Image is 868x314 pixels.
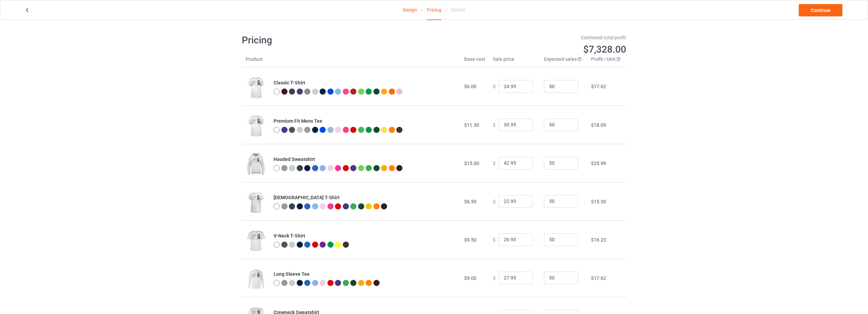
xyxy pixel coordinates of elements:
div: Pricing [427,0,441,20]
img: heather_texture.png [304,127,310,133]
a: Continue [799,4,842,16]
span: $15.00 [464,161,479,166]
th: Sale price [489,56,540,67]
span: $ [493,160,496,166]
b: Long Sleeve Tee [274,271,310,277]
span: $17.62 [591,84,606,89]
span: $18.09 [591,122,606,128]
th: Base cost [460,56,489,67]
span: $11.50 [464,122,479,128]
div: Details [451,0,465,19]
span: $15.30 [591,199,606,204]
span: $9.00 [464,275,476,281]
span: $17.62 [591,275,606,281]
a: Design [403,0,417,19]
b: Premium Fit Mens Tee [274,118,322,124]
span: $ [493,275,496,281]
div: Estimated total profit [439,34,627,41]
span: $7,328.00 [583,44,626,55]
span: $ [493,199,496,204]
b: [DEMOGRAPHIC_DATA] T-Shirt [274,195,340,200]
span: $9.50 [464,237,476,243]
span: $16.23 [591,237,606,243]
span: $6.50 [464,199,476,204]
b: V-Neck T-Shirt [274,233,305,238]
h1: Pricing [242,34,429,46]
span: $25.99 [591,161,606,166]
span: $ [493,84,496,89]
th: Profit / Unit [587,56,626,67]
span: $ [493,122,496,127]
span: $6.00 [464,84,476,89]
span: $ [493,237,496,242]
img: heather_texture.png [304,88,310,95]
b: Hooded Sweatshirt [274,156,315,162]
th: Product [242,56,270,67]
th: Expected sales [540,56,587,67]
b: Classic T-Shirt [274,80,305,85]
